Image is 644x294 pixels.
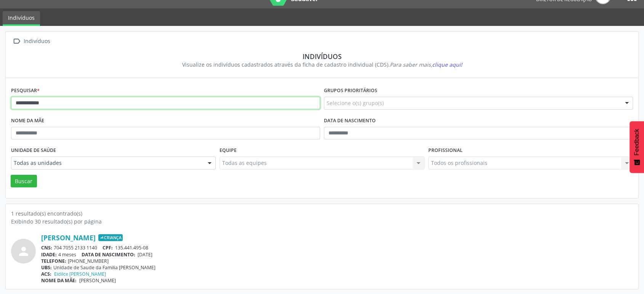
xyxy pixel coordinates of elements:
div: Indivíduos [22,36,51,47]
span: clique aqui! [432,61,462,68]
span: Todas as unidades [14,159,200,167]
div: 4 meses [41,251,633,258]
label: Pesquisar [11,85,40,97]
i: Para saber mais, [390,61,462,68]
div: 704 7055 2133 1140 [41,244,633,251]
div: Unidade de Saude da Familia [PERSON_NAME] [41,264,633,271]
label: Nome da mãe [11,115,44,127]
span: [PERSON_NAME] [79,277,116,284]
span: CPF: [103,244,113,251]
label: Equipe [219,145,237,157]
span: CNS: [41,244,52,251]
span: TELEFONE: [41,258,66,264]
a: Indivíduos [3,11,40,26]
div: 1 resultado(s) encontrado(s) [11,209,633,217]
span: Selecione o(s) grupo(s) [327,99,384,107]
span: [DATE] [138,251,152,258]
label: Profissional [428,145,463,157]
div: Indivíduos [16,52,628,61]
span: Criança [98,234,123,241]
div: Visualize os indivíduos cadastrados através da ficha de cadastro individual (CDS). [16,61,628,69]
span: NOME DA MÃE: [41,277,77,284]
a:  Indivíduos [11,36,51,47]
label: Grupos prioritários [324,85,377,97]
i:  [11,36,22,47]
span: IDADE: [41,251,57,258]
button: Buscar [11,175,37,188]
i: person [17,244,30,258]
label: Data de nascimento [324,115,376,127]
span: UBS: [41,264,52,271]
span: DATA DE NASCIMENTO: [82,251,135,258]
span: Feedback [633,129,640,155]
span: ACS: [41,271,51,277]
label: Unidade de saúde [11,145,56,157]
a: Eidilce [PERSON_NAME] [54,271,106,277]
div: [PHONE_NUMBER] [41,258,633,264]
button: Feedback - Mostrar pesquisa [630,121,644,173]
div: Exibindo 30 resultado(s) por página [11,217,633,225]
span: 135.441.495-08 [115,244,148,251]
a: [PERSON_NAME] [41,233,96,242]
